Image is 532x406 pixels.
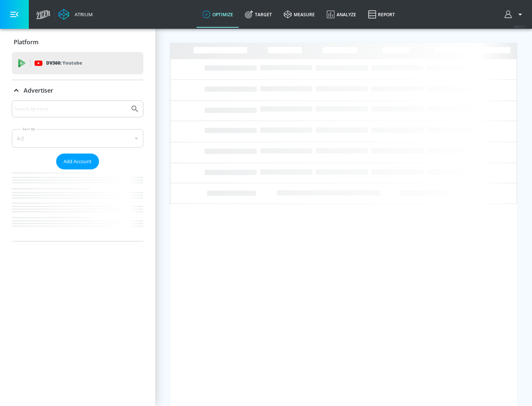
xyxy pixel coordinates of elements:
a: Analyze [321,1,362,28]
button: Add Account [56,154,99,169]
p: Youtube [62,59,82,67]
label: Sort By [21,127,37,131]
nav: list of Advertiser [12,169,143,241]
div: DV360: Youtube [12,52,143,74]
span: Add Account [64,157,92,166]
a: optimize [197,1,239,28]
p: Platform [14,38,38,46]
div: Atrium [72,11,93,18]
div: A-Z [12,129,143,148]
p: Advertiser [24,86,53,94]
a: Target [239,1,278,28]
span: v 4.22.2 [514,24,525,28]
div: Advertiser [12,80,143,101]
a: Report [362,1,401,28]
a: measure [278,1,321,28]
div: Platform [12,32,143,52]
input: Search by name [15,104,127,114]
div: Advertiser [12,100,143,241]
p: DV360: [46,59,82,67]
a: Atrium [58,9,93,20]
